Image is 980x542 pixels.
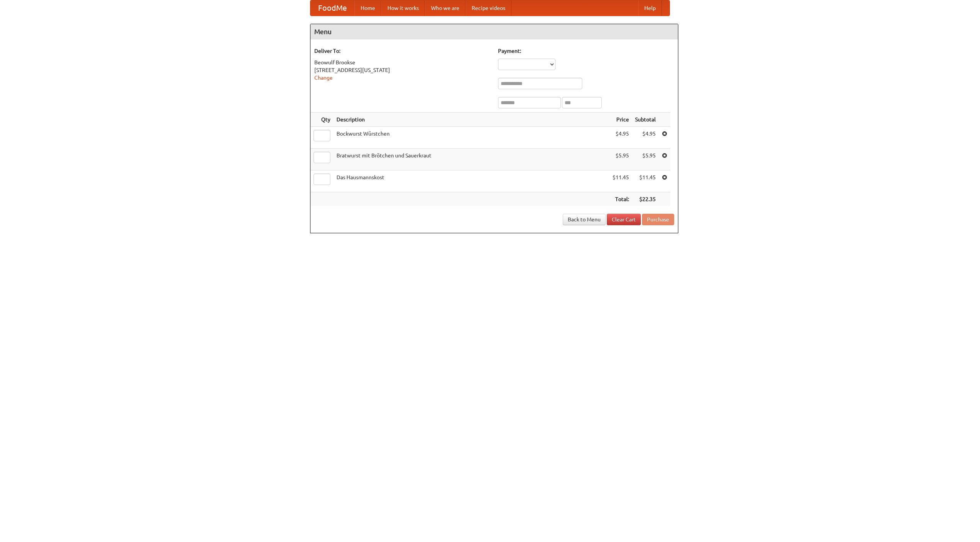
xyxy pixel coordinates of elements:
[354,0,381,16] a: Home
[638,0,662,16] a: Help
[333,170,609,192] td: Das Hausmannskost
[609,113,632,127] th: Price
[632,127,659,149] td: $4.95
[632,113,659,127] th: Subtotal
[381,0,425,16] a: How it works
[607,214,641,225] a: Clear Cart
[563,214,606,225] a: Back to Menu
[314,47,490,55] h5: Deliver To:
[632,192,659,206] th: $22.35
[310,113,333,127] th: Qty
[333,127,609,149] td: Bockwurst Würstchen
[632,170,659,192] td: $11.45
[632,149,659,170] td: $5.95
[465,0,511,16] a: Recipe videos
[609,149,632,170] td: $5.95
[425,0,465,16] a: Who we are
[609,170,632,192] td: $11.45
[498,47,674,55] h5: Payment:
[333,113,609,127] th: Description
[609,192,632,206] th: Total:
[314,66,490,74] div: [STREET_ADDRESS][US_STATE]
[609,127,632,149] td: $4.95
[642,214,674,225] button: Purchase
[333,149,609,170] td: Bratwurst mit Brötchen und Sauerkraut
[314,75,333,81] a: Change
[310,0,354,16] a: FoodMe
[310,24,678,39] h4: Menu
[314,59,490,66] div: Beowulf Brookse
